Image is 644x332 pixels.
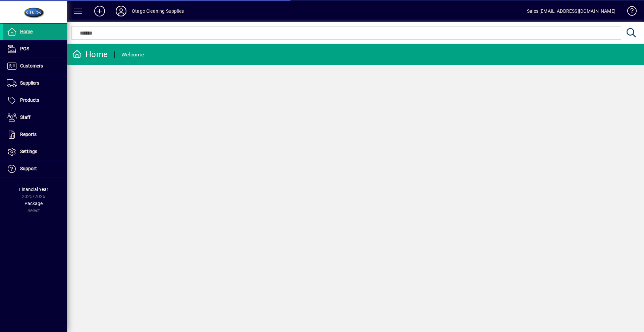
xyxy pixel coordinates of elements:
a: Staff [3,109,67,126]
a: Settings [3,143,67,160]
a: Customers [3,58,67,75]
span: Staff [20,114,31,120]
div: Sales [EMAIL_ADDRESS][DOMAIN_NAME] [527,6,615,16]
span: Financial Year [19,187,48,192]
span: Reports [20,132,37,137]
span: Customers [20,63,43,68]
a: Support [3,160,67,177]
span: Package [24,201,43,206]
a: Reports [3,126,67,143]
span: Suppliers [20,80,39,86]
div: Home [72,49,108,60]
button: Add [89,5,110,17]
span: POS [20,46,29,51]
a: Products [3,92,67,109]
span: Products [20,97,39,103]
button: Profile [110,5,132,17]
div: Welcome [121,49,144,60]
a: POS [3,41,67,57]
span: Support [20,166,37,171]
span: Home [20,29,33,34]
div: Otago Cleaning Supplies [132,6,184,16]
a: Suppliers [3,75,67,92]
a: Knowledge Base [622,1,636,23]
span: Settings [20,149,37,154]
